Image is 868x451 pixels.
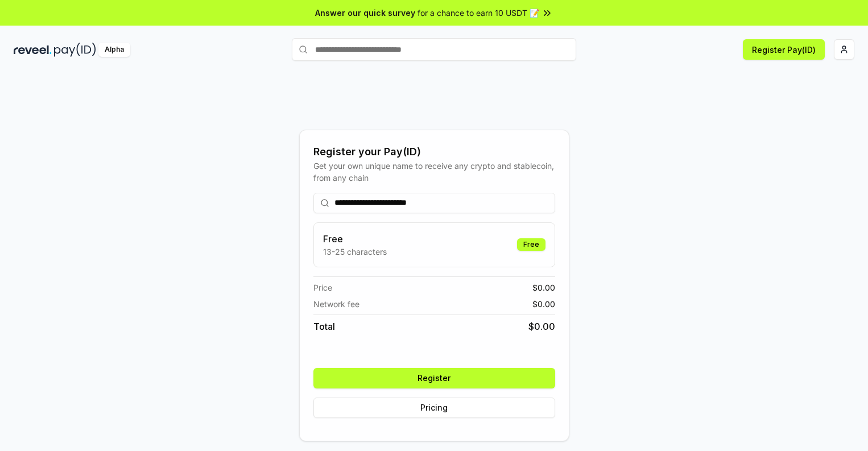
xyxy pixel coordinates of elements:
[14,43,52,57] img: reveel_dark
[315,7,415,19] span: Answer our quick survey
[323,232,387,246] h3: Free
[323,246,387,258] p: 13-25 characters
[313,144,555,160] div: Register your Pay(ID)
[532,282,555,293] span: $ 0.00
[313,282,332,293] span: Price
[313,398,555,418] button: Pricing
[313,320,335,333] span: Total
[743,39,825,60] button: Register Pay(ID)
[418,7,539,19] span: for a chance to earn 10 USDT 📝
[313,298,359,310] span: Network fee
[517,238,545,251] div: Free
[313,368,555,388] button: Register
[313,160,555,184] div: Get your own unique name to receive any crypto and stablecoin, from any chain
[528,320,555,333] span: $ 0.00
[98,43,130,57] div: Alpha
[54,43,96,57] img: pay_id
[532,298,555,310] span: $ 0.00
